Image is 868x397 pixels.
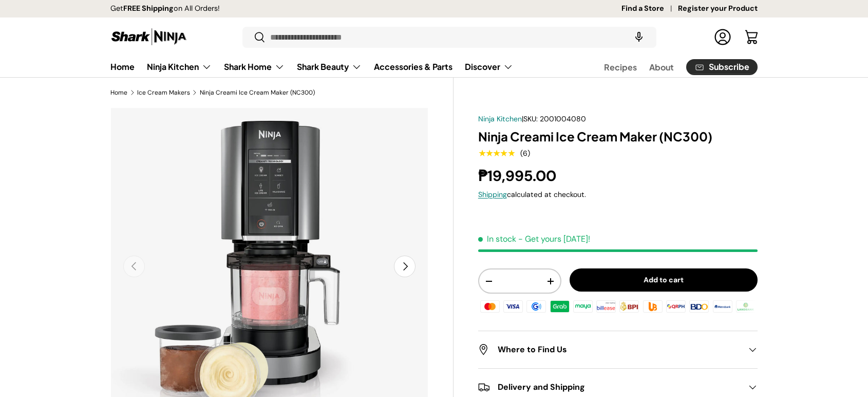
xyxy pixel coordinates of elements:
[734,299,757,314] img: landbank
[686,59,758,75] a: Subscribe
[478,331,758,368] summary: Where to Find Us
[518,233,590,244] p: - Get yours [DATE]!
[224,57,285,77] a: Shark Home
[522,114,586,123] span: |
[123,4,174,13] strong: FREE Shipping
[523,114,538,123] span: SKU:
[147,57,212,77] a: Ninja Kitchen
[595,299,617,314] img: billease
[618,299,640,314] img: bpi
[110,27,187,47] img: Shark Ninja Philippines
[478,149,515,158] div: 5.0 out of 5.0 stars
[478,166,559,186] strong: ₱19,995.00
[621,3,678,14] a: Find a Store
[641,299,664,314] img: ubp
[110,89,127,96] a: Home
[478,148,515,158] span: ★★★★★
[297,57,362,77] a: Shark Beauty
[688,299,710,314] img: bdo
[540,114,586,123] span: 2001004080
[711,299,733,314] img: metrobank
[200,89,315,96] a: Ninja Creami Ice Cream Maker (NC300)
[110,88,454,97] nav: Breadcrumbs
[502,299,524,314] img: visa
[649,57,674,77] a: About
[665,299,687,314] img: qrph
[478,129,758,145] h1: Ninja Creami Ice Cream Maker (NC300)
[465,57,513,77] a: Discover
[604,57,637,77] a: Recipes
[141,57,218,77] summary: Ninja Kitchen
[570,268,758,292] button: Add to cart
[479,299,501,314] img: master
[110,57,513,77] nav: Primary
[137,89,190,96] a: Ice Cream Makers
[218,57,291,77] summary: Shark Home
[709,63,749,71] span: Subscribe
[478,344,741,356] h2: Where to Find Us
[478,114,522,123] a: Ninja Kitchen
[291,57,368,77] summary: Shark Beauty
[579,57,758,77] nav: Secondary
[678,3,758,14] a: Register your Product
[478,189,758,200] div: calculated at checkout.
[478,233,516,244] span: In stock
[549,299,571,314] img: grabpay
[374,57,452,77] a: Accessories & Parts
[110,3,220,14] p: Get on All Orders!
[520,150,530,157] div: (6)
[572,299,594,314] img: maya
[110,57,135,77] a: Home
[622,26,655,48] speech-search-button: Search by voice
[459,57,519,77] summary: Discover
[478,190,507,199] a: Shipping
[478,381,741,393] h2: Delivery and Shipping
[525,299,548,314] img: gcash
